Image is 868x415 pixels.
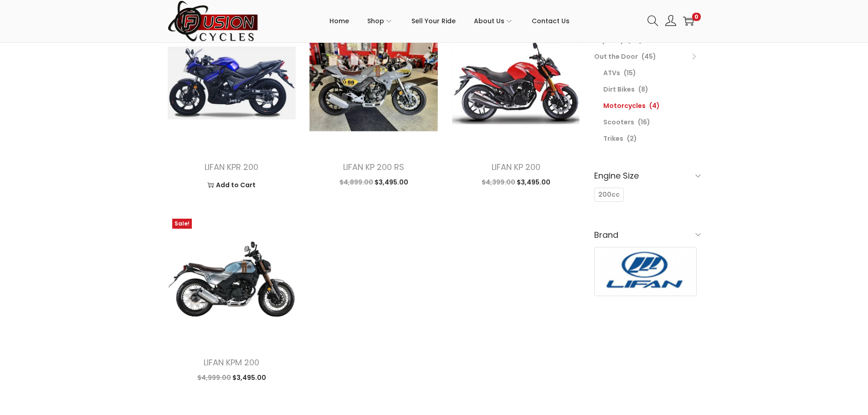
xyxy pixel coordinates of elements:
[642,52,656,61] span: (45)
[594,165,701,186] h6: Engine Size
[683,15,694,26] a: 0
[517,178,550,187] span: 3,495.00
[603,68,620,77] a: ATVs
[598,190,620,200] span: 200cc
[197,373,201,382] span: $
[482,178,486,187] span: $
[343,161,404,173] a: LIFAN KP 200 RS
[482,178,515,187] span: 4,399.00
[627,134,637,143] span: (2)
[175,178,289,192] a: Add to Cart
[375,178,408,187] span: 3,495.00
[411,10,456,32] span: Sell Your Ride
[532,10,570,32] span: Contact Us
[532,0,570,41] a: Contact Us
[474,10,504,32] span: About Us
[638,118,650,127] span: (16)
[232,373,266,382] span: 3,495.00
[204,357,259,368] a: LIFAN KPM 200
[339,178,373,187] span: 4,899.00
[205,161,258,173] a: LIFAN KPR 200
[411,0,456,41] a: Sell Your Ride
[492,161,540,173] a: LIFAN KP 200
[594,52,638,61] a: Out the Door
[339,178,344,187] span: $
[603,134,623,143] a: Trikes
[603,118,634,127] a: Scooters
[603,85,635,94] a: Dirt Bikes
[624,68,636,77] span: (15)
[474,0,514,41] a: About Us
[595,247,697,296] img: Lifan
[197,373,231,382] span: 4,999.00
[375,178,379,187] span: $
[232,373,236,382] span: $
[649,101,660,110] span: (4)
[603,101,646,110] a: Motorcycles
[517,178,521,187] span: $
[367,0,393,41] a: Shop
[259,0,641,41] nav: Primary navigation
[367,10,384,32] span: Shop
[638,85,648,94] span: (8)
[329,10,349,32] span: Home
[329,0,349,41] a: Home
[594,224,701,246] h6: Brand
